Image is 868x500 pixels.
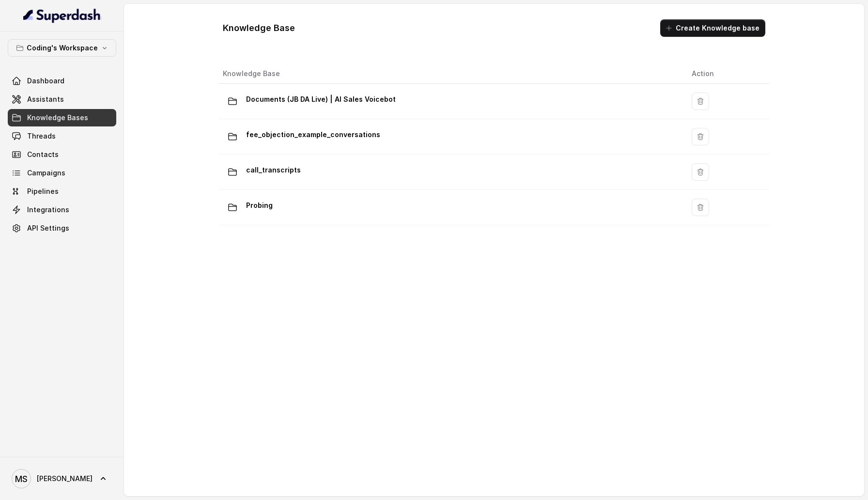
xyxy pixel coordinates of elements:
a: Integrations [8,201,116,219]
p: Probing [246,198,273,213]
span: Knowledge Bases [27,113,88,123]
a: Dashboard [8,72,116,90]
a: Campaigns [8,164,116,182]
span: Pipelines [27,187,59,196]
span: Contacts [27,150,59,159]
a: Pipelines [8,183,116,200]
span: Assistants [27,94,64,104]
a: Contacts [8,146,116,163]
p: Documents (JB DA Live) | AI Sales Voicebot [246,92,396,107]
a: Knowledge Bases [8,109,116,126]
span: [PERSON_NAME] [37,474,93,484]
p: call_transcripts [246,162,301,178]
a: Assistants [8,91,116,108]
a: Threads [8,127,116,145]
p: Coding's Workspace [27,42,98,54]
span: API Settings [27,223,69,233]
button: Coding's Workspace [8,39,116,57]
th: Knowledge Base [219,64,684,84]
span: Dashboard [27,76,64,86]
span: Integrations [27,205,69,215]
button: Create Knowledge base [660,19,765,37]
p: fee_objection_example_conversations [246,127,380,142]
a: [PERSON_NAME] [8,465,116,492]
span: Threads [27,131,56,141]
h1: Knowledge Base [223,20,295,36]
a: API Settings [8,219,116,237]
span: Campaigns [27,168,65,178]
text: MS [15,474,28,484]
img: light.svg [23,8,101,23]
th: Action [684,64,769,84]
